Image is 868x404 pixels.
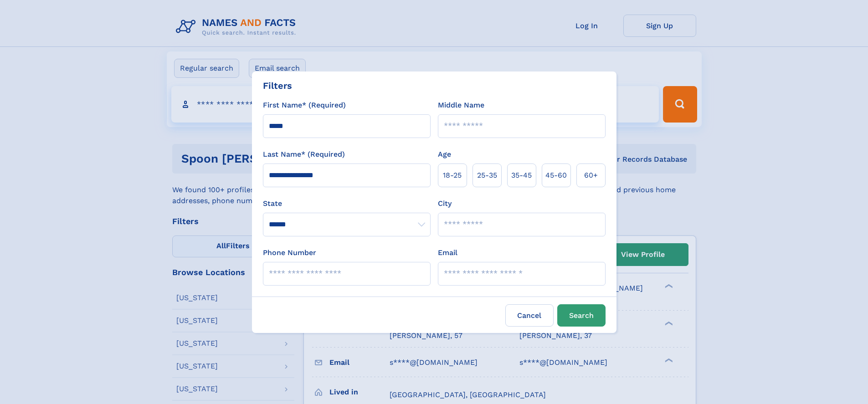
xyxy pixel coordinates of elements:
[511,170,532,181] span: 35‑45
[263,247,316,258] label: Phone Number
[545,170,567,181] span: 45‑60
[263,100,346,111] label: First Name* (Required)
[263,79,292,92] div: Filters
[438,149,451,160] label: Age
[263,198,431,209] label: State
[443,170,462,181] span: 18‑25
[438,100,484,111] label: Middle Name
[584,170,598,181] span: 60+
[505,304,554,327] label: Cancel
[263,149,345,160] label: Last Name* (Required)
[438,198,452,209] label: City
[557,304,606,327] button: Search
[477,170,497,181] span: 25‑35
[438,247,457,258] label: Email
